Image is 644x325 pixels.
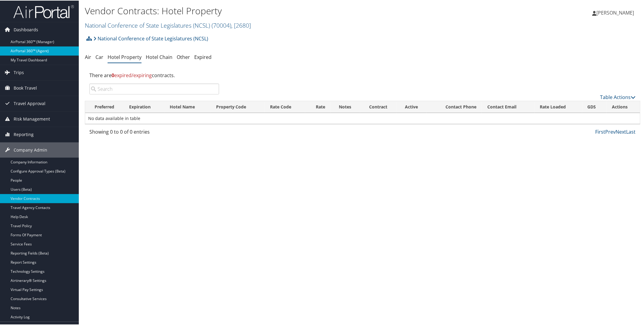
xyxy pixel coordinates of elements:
a: Other [177,53,190,60]
th: Rate Code: activate to sort column ascending [265,101,305,112]
span: Book Travel [14,80,37,95]
a: Hotel Property [108,53,142,60]
th: Notes: activate to sort column ascending [331,101,360,112]
input: Search [89,83,219,94]
th: Contract: activate to sort column ascending [360,101,397,112]
a: Hotel Chain [146,53,172,60]
th: Actions [606,101,640,112]
a: First [596,128,606,135]
span: Dashboards [14,22,38,37]
img: airportal-logo.png [13,4,74,18]
span: Risk Management [14,111,50,126]
span: ( 70004 ) [212,21,231,29]
th: Property Code: activate to sort column descending [211,101,265,112]
th: Rate: activate to sort column ascending [305,101,331,112]
th: GDS: activate to sort column ascending [582,101,606,112]
th: Rate Loaded: activate to sort column ascending [535,101,582,112]
h1: Vendor Contracts: Hotel Property [85,4,455,17]
a: Last [626,128,636,135]
span: [PERSON_NAME] [597,9,634,15]
a: National Conference of State Legislatures (NCSL) [93,32,208,44]
span: Company Admin [14,142,47,157]
a: National Conference of State Legislatures (NCSL) [85,21,251,29]
a: Prev [606,128,616,135]
th: Preferred: activate to sort column ascending [85,101,124,112]
th: Active: activate to sort column ascending [396,101,426,112]
a: [PERSON_NAME] [592,3,640,21]
th: Expiration: activate to sort column ascending [124,101,165,112]
a: Next [616,128,626,135]
span: , [ 2680 ] [231,21,251,29]
span: expired/expiring [112,71,152,78]
th: Contact Phone: activate to sort column ascending [427,101,482,112]
a: Car [95,53,103,60]
span: Trips [14,64,24,80]
div: Showing 0 to 0 of 0 entries [89,128,219,138]
strong: 0 [112,71,114,78]
a: Expired [194,53,212,60]
div: There are contracts. [85,67,640,83]
a: Air [85,53,91,60]
span: Reporting [14,126,34,142]
a: Table Actions [600,93,636,100]
th: Contact Email: activate to sort column ascending [482,101,535,112]
th: Hotel Name: activate to sort column ascending [165,101,211,112]
span: Travel Approval [14,95,45,111]
td: No data available in table [85,112,640,123]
